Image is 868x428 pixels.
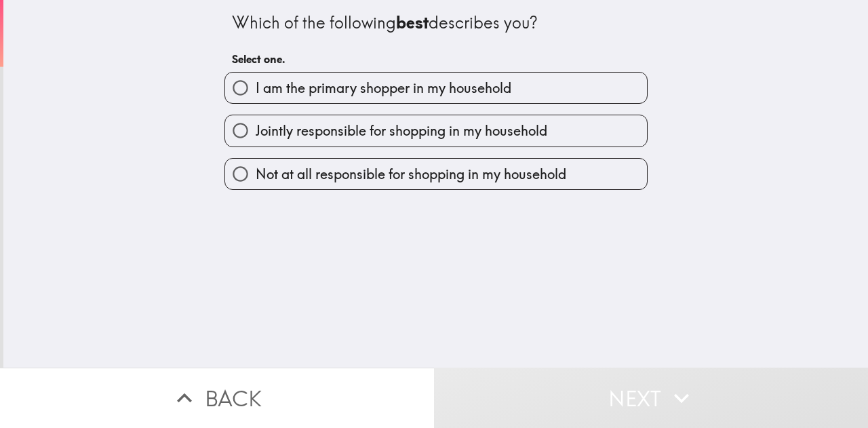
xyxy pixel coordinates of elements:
[232,12,640,35] div: Which of the following describes you?
[225,115,647,146] button: Jointly responsible for shopping in my household
[232,52,640,66] h6: Select one.
[434,368,868,428] button: Next
[225,73,647,103] button: I am the primary shopper in my household
[396,12,429,33] b: best
[256,79,511,98] span: I am the primary shopper in my household
[225,159,647,189] button: Not at all responsible for shopping in my household
[256,121,547,140] span: Jointly responsible for shopping in my household
[256,165,566,184] span: Not at all responsible for shopping in my household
